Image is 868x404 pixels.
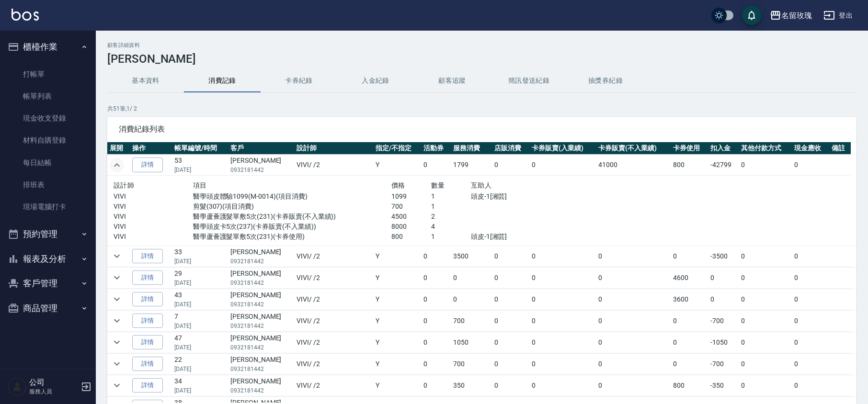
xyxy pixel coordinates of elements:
button: expand row [110,270,124,285]
td: VIVI / /2 [294,155,373,176]
p: 1 [431,202,471,212]
td: -700 [708,353,739,374]
td: 0 [492,289,529,310]
td: VIVI / /2 [294,353,373,374]
td: 3600 [671,289,708,310]
td: 0 [421,332,450,353]
p: 醫學頭皮體驗1099(M-0014)(項目消費) [193,191,391,202]
td: 4600 [671,267,708,288]
button: 商品管理 [4,296,92,321]
th: 活動券 [421,142,450,155]
p: VIVI [114,212,193,222]
button: 基本資料 [107,69,184,92]
span: 價格 [391,181,405,189]
span: 消費紀錄列表 [119,124,845,134]
td: Y [373,267,421,288]
th: 其他付款方式 [739,142,792,155]
td: VIVI / /2 [294,310,373,331]
img: Person [8,377,27,396]
td: VIVI / /2 [294,267,373,288]
td: 800 [671,375,708,396]
button: 抽獎券紀錄 [567,69,644,92]
p: 服務人員 [29,387,78,396]
p: [DATE] [174,300,226,309]
td: Y [373,310,421,331]
td: 43 [172,289,228,310]
td: [PERSON_NAME] [228,310,294,331]
p: 4500 [391,212,431,222]
p: 剪髮(307)(項目消費) [193,202,391,212]
td: 1799 [451,155,492,176]
td: [PERSON_NAME] [228,353,294,374]
p: 1099 [391,191,431,202]
td: 0 [596,332,671,353]
td: 0 [492,375,529,396]
p: [DATE] [174,365,226,373]
p: 0932181442 [230,322,292,330]
td: 0 [492,310,529,331]
td: 800 [671,155,708,176]
button: 櫃檯作業 [4,34,92,59]
p: [DATE] [174,257,226,266]
td: Y [373,289,421,310]
td: 0 [739,332,792,353]
p: 0932181442 [230,166,292,174]
td: 0 [421,267,450,288]
p: 0932181442 [230,343,292,352]
td: 0 [421,353,450,374]
th: 備註 [829,142,851,155]
span: 設計師 [114,181,134,189]
button: 消費記錄 [184,69,261,92]
td: 0 [739,375,792,396]
a: 帳單列表 [4,85,92,107]
p: VIVI [114,191,193,202]
td: 0 [596,289,671,310]
button: 入金紀錄 [337,69,414,92]
td: 33 [172,246,228,267]
button: expand row [110,357,124,371]
td: 0 [492,353,529,374]
td: 0 [671,310,708,331]
th: 卡券販賣(不入業績) [596,142,671,155]
p: 0932181442 [230,365,292,373]
th: 店販消費 [492,142,529,155]
th: 帳單編號/時間 [172,142,228,155]
p: 700 [391,202,431,212]
p: VIVI [114,202,193,212]
td: 29 [172,267,228,288]
a: 排班表 [4,174,92,196]
td: -350 [708,375,739,396]
td: VIVI / /2 [294,246,373,267]
td: [PERSON_NAME] [228,289,294,310]
td: -3500 [708,246,739,267]
td: 350 [451,375,492,396]
p: 醫學頭皮卡5次(237)(卡券販賣(不入業績)) [193,222,391,232]
td: Y [373,155,421,176]
span: 數量 [431,181,445,189]
img: Logo [11,9,39,21]
td: 0 [792,375,829,396]
button: 名留玫瑰 [766,6,816,25]
h2: 顧客詳細資料 [107,42,857,48]
p: 0932181442 [230,300,292,309]
td: 7 [172,310,228,331]
a: 現金收支登錄 [4,107,92,129]
a: 詳情 [132,314,163,328]
td: 0 [421,246,450,267]
p: 0932181442 [230,279,292,287]
th: 現金應收 [792,142,829,155]
p: 醫學蘆薈護髮單敷5次(231)(卡券販賣(不入業績)) [193,212,391,222]
button: expand row [110,249,124,263]
button: 簡訊發送紀錄 [491,69,567,92]
td: 0 [792,332,829,353]
p: 1 [431,232,471,242]
td: 53 [172,155,228,176]
td: 0 [739,289,792,310]
td: 47 [172,332,228,353]
td: 0 [529,332,596,353]
p: [DATE] [174,322,226,330]
p: 4 [431,222,471,232]
td: 22 [172,353,228,374]
p: 800 [391,232,431,242]
a: 現場電腦打卡 [4,196,92,218]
